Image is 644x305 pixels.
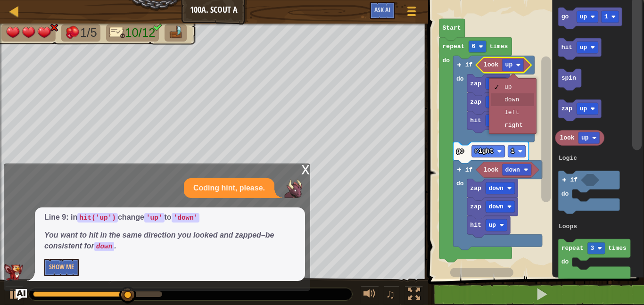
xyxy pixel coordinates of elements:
div: up [504,83,527,91]
span: 1/5 [80,26,97,40]
text: down [488,203,503,210]
text: do [456,180,464,187]
text: up [581,135,589,142]
span: ♫ [386,287,395,301]
span: Ask AI [374,5,390,14]
text: look [484,61,498,68]
img: Player [284,179,303,198]
code: hit('up') [77,213,118,223]
text: 1 [511,148,515,155]
text: zap [470,99,481,106]
text: if [570,177,578,184]
text: do [561,191,569,198]
text: if [465,61,472,68]
text: go [456,148,464,155]
button: Show Me [44,259,79,276]
text: times [608,246,627,253]
text: up [580,44,587,51]
text: up [488,222,496,229]
p: Coding hint, please. [193,183,265,194]
text: 1 [604,13,608,20]
text: up [505,61,512,68]
text: 3 [590,246,594,253]
code: down [94,242,115,251]
button: Ask AI [370,2,395,19]
text: hit [470,222,481,229]
text: repeat [561,246,583,253]
button: Ask AI [16,289,27,300]
text: repeat [442,43,464,50]
code: 'down' [172,213,200,223]
text: up [580,13,587,20]
text: 6 [471,43,475,50]
button: Toggle fullscreen [405,286,423,305]
text: zap [561,106,572,113]
button: Adjust volume [360,286,379,305]
div: down [504,96,527,103]
text: Logic [559,155,577,162]
text: do [561,260,569,267]
text: go [561,13,569,20]
div: x [301,164,310,173]
button: Show game menu [400,2,423,24]
text: up [580,106,587,113]
text: look [560,135,574,142]
text: do [456,75,464,82]
text: hit [470,117,481,124]
text: do [442,57,450,64]
code: 'up' [144,213,165,223]
li: Only 10 lines of code [106,24,159,41]
text: zap [470,80,481,87]
em: You want to hit in the same direction you looked and zapped–be consistent for . [44,231,274,250]
text: spin [561,75,576,82]
text: look [484,166,498,173]
text: Loops [559,224,577,231]
button: ♫ [384,286,400,305]
text: zap [470,185,481,192]
text: hit [561,44,572,51]
li: Go to the raft. [165,24,187,41]
li: Your hero must survive. [1,24,55,41]
text: zap [470,203,481,210]
text: Start [442,25,461,32]
div: left [504,109,527,116]
text: if [465,166,472,173]
text: down [488,185,503,192]
text: times [489,43,508,50]
text: right [475,148,493,155]
img: AI [4,264,23,281]
p: Line 9: in change to [44,212,296,223]
div: right [504,122,527,129]
text: down [505,166,520,173]
li: Defeat the enemies. [61,24,100,41]
span: 10/12 [125,26,155,40]
button: Ctrl + P: Play [5,286,24,305]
